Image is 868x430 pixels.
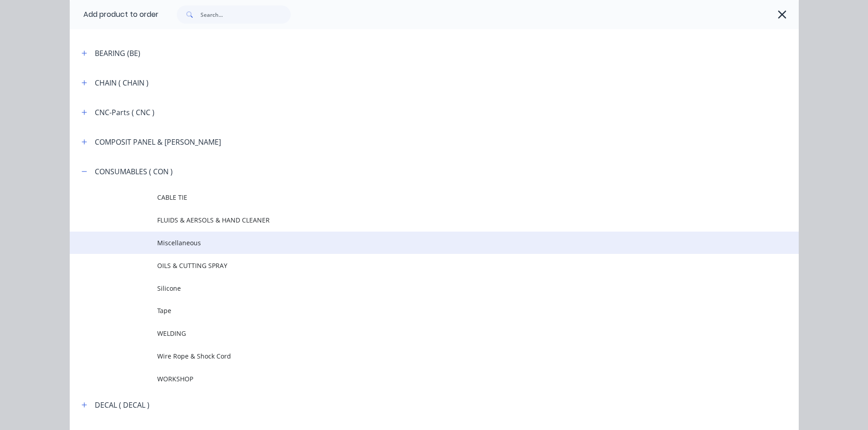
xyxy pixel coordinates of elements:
[157,215,670,225] span: FLUIDS & AERSOLS & HAND CLEANER
[157,329,670,338] span: WELDING
[157,192,670,202] span: CABLE TIE
[157,261,670,270] span: OILS & CUTTING SPRAY
[200,5,291,24] input: Search...
[157,283,670,293] span: Silicone
[157,238,670,248] span: Miscellaneous
[95,400,149,410] div: DECAL ( DECAL )
[95,77,149,88] div: CHAIN ( CHAIN )
[95,137,221,147] div: COMPOSIT PANEL & [PERSON_NAME]
[95,166,173,177] div: CONSUMABLES ( CON )
[157,306,670,315] span: Tape
[157,351,670,361] span: Wire Rope & Shock Cord
[95,48,140,59] div: BEARING (BE)
[95,107,154,118] div: CNC-Parts ( CNC )
[157,374,670,384] span: WORKSHOP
